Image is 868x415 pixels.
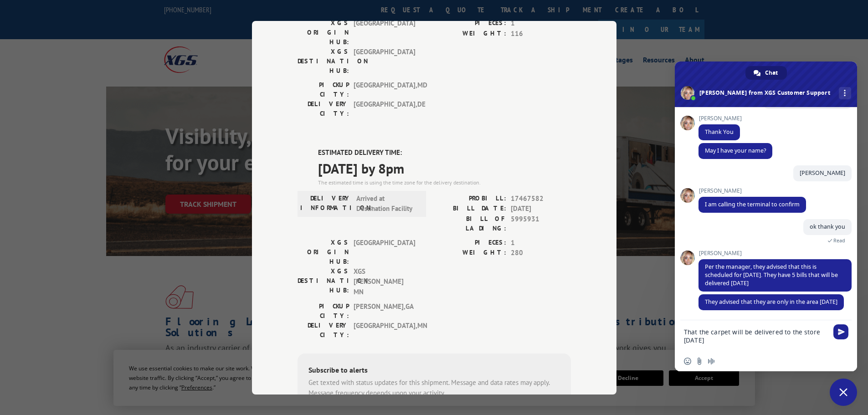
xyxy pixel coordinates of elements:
[699,115,742,122] span: [PERSON_NAME]
[300,193,352,214] label: DELIVERY INFORMATION:
[354,266,415,297] span: XGS [PERSON_NAME] MN
[511,214,571,233] span: 5995931
[810,223,845,231] span: ok thank you
[511,237,571,248] span: 1
[354,47,415,76] span: [GEOGRAPHIC_DATA]
[318,178,571,186] div: The estimated time is using the time zone for the delivery destination.
[696,358,703,365] span: Send a file
[511,28,571,39] span: 116
[705,147,766,154] span: May I have your name?
[434,193,506,204] label: PROBILL:
[699,250,852,256] span: [PERSON_NAME]
[434,248,506,258] label: WEIGHT:
[298,99,349,118] label: DELIVERY CITY:
[354,80,415,99] span: [GEOGRAPHIC_DATA] , MD
[434,237,506,248] label: PIECES:
[705,298,837,306] span: They advised that they are only in the area [DATE]
[298,47,349,76] label: XGS DESTINATION HUB:
[705,200,800,208] span: I am calling the terminal to confirm
[308,364,560,378] div: Subscribe to alerts
[354,99,415,118] span: [GEOGRAPHIC_DATA] , DE
[745,66,787,80] a: Chat
[705,128,734,136] span: Thank You
[354,302,415,321] span: [PERSON_NAME] , GA
[511,193,571,204] span: 17467582
[830,379,857,406] a: Close chat
[699,188,806,194] span: [PERSON_NAME]
[708,358,715,365] span: Audio message
[765,66,778,80] span: Chat
[833,237,845,244] span: Read
[308,378,560,398] div: Get texted with status updates for this shipment. Message and data rates may apply. Message frequ...
[318,148,571,158] label: ESTIMATED DELIVERY TIME:
[354,237,415,266] span: [GEOGRAPHIC_DATA]
[833,324,848,339] span: Send
[298,18,349,47] label: XGS ORIGIN HUB:
[511,248,571,258] span: 280
[298,237,349,266] label: XGS ORIGIN HUB:
[354,321,415,340] span: [GEOGRAPHIC_DATA] , MN
[800,169,845,177] span: [PERSON_NAME]
[298,266,349,297] label: XGS DESTINATION HUB:
[298,321,349,340] label: DELIVERY CITY:
[298,302,349,321] label: PICKUP CITY:
[511,204,571,214] span: [DATE]
[705,263,838,287] span: Per the manager, they advised that this is scheduled for [DATE]. They have 5 bills that will be d...
[318,158,571,178] span: [DATE] by 8pm
[434,204,506,214] label: BILL DATE:
[684,320,830,351] textarea: Compose your message...
[684,358,691,365] span: Insert an emoji
[434,18,506,29] label: PIECES:
[434,28,506,39] label: WEIGHT:
[511,18,571,29] span: 1
[434,214,506,233] label: BILL OF LADING:
[354,18,415,47] span: [GEOGRAPHIC_DATA]
[356,193,418,214] span: Arrived at Destination Facility
[298,80,349,99] label: PICKUP CITY:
